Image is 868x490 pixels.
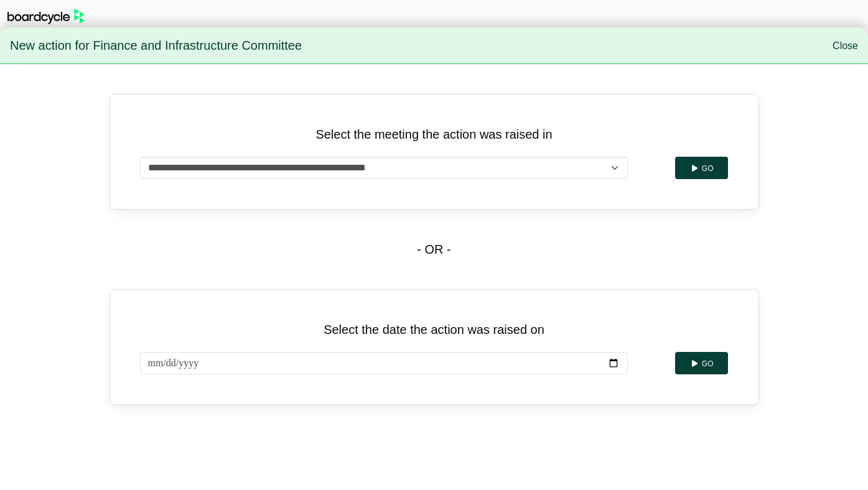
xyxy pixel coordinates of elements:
p: Select the date the action was raised on [140,320,729,340]
a: Close [833,40,858,51]
span: New action for Finance and Infrastructure Committee [10,33,302,59]
button: Go [675,352,728,374]
p: Select the meeting the action was raised in [140,124,729,144]
img: BoardcycleBlackGreen-aaafeed430059cb809a45853b8cf6d952af9d84e6e89e1f1685b34bfd5cb7d64.svg [7,9,85,24]
button: Go [675,157,728,179]
div: - OR - [110,210,759,289]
